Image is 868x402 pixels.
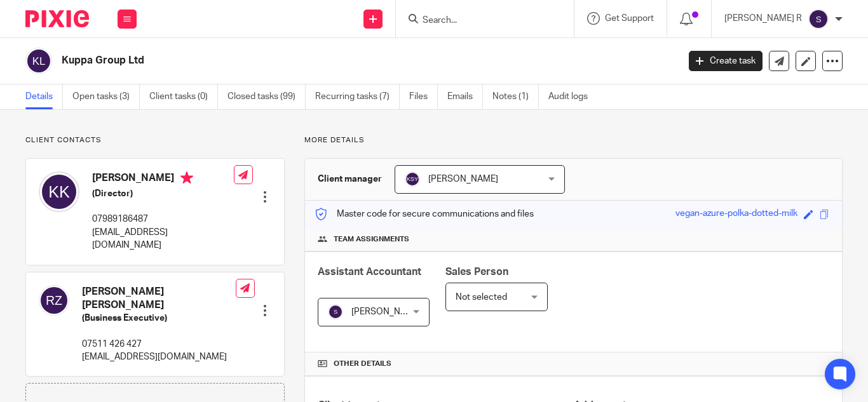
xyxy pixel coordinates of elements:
[428,175,498,184] span: [PERSON_NAME]
[82,338,236,351] p: 07511 426 427
[82,285,236,312] h4: [PERSON_NAME] [PERSON_NAME]
[675,207,797,222] div: vegan-azure-polka-dotted-milk
[92,226,234,252] p: [EMAIL_ADDRESS][DOMAIN_NAME]
[92,171,234,187] h4: [PERSON_NAME]
[25,10,89,27] img: Pixie
[315,208,534,220] p: Master code for secure communications and files
[548,84,597,109] a: Audit logs
[808,9,829,29] img: svg%3E
[318,173,382,185] h3: Client manager
[82,312,236,325] h5: (Business Executive)
[328,304,343,319] img: svg%3E
[25,135,285,145] p: Client contacts
[180,171,193,184] i: Primary
[25,48,52,74] img: svg%3E
[724,12,802,25] p: [PERSON_NAME] R
[445,267,508,277] span: Sales Person
[39,171,79,212] img: svg%3E
[39,285,69,316] img: svg%3E
[447,84,483,109] a: Emails
[304,135,843,145] p: More details
[351,307,429,316] span: [PERSON_NAME] R
[149,84,218,109] a: Client tasks (0)
[409,84,438,109] a: Files
[456,293,507,302] span: Not selected
[62,54,548,67] h2: Kuppa Group Ltd
[92,213,234,225] p: 07989186487
[72,84,140,109] a: Open tasks (3)
[405,171,420,187] img: svg%3E
[25,84,63,109] a: Details
[492,84,539,109] a: Notes (1)
[227,84,306,109] a: Closed tasks (99)
[334,359,391,369] span: Other details
[315,84,400,109] a: Recurring tasks (7)
[82,351,236,363] p: [EMAIL_ADDRESS][DOMAIN_NAME]
[318,267,421,277] span: Assistant Accountant
[689,51,763,71] a: Create task
[334,234,409,245] span: Team assignments
[92,187,234,200] h5: (Director)
[421,15,536,27] input: Search
[605,14,654,23] span: Get Support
